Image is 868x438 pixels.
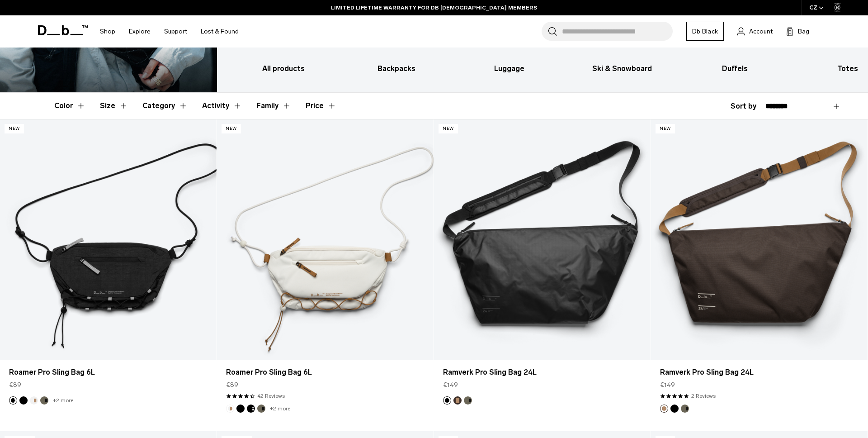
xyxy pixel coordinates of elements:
[686,22,724,41] a: Db Black
[798,27,809,36] span: Bag
[691,392,716,400] a: 2 reviews
[19,396,28,405] button: Black Out
[9,367,208,378] a: Roamer Pro Sling Bag 6L
[331,4,537,12] a: LIMITED LIFETIME WARRANTY FOR DB [DEMOGRAPHIC_DATA] MEMBERS
[256,93,291,119] button: Toggle Filter
[660,380,675,390] span: €149
[222,124,241,133] p: New
[201,15,239,48] a: Lost & Found
[670,405,679,413] button: Black Out
[306,93,336,119] button: Toggle Price
[142,93,188,119] button: Toggle Filter
[656,124,675,133] p: New
[93,15,245,48] nav: Main Navigation
[443,380,458,390] span: €149
[247,405,255,413] button: Charcoal Grey
[348,63,445,74] h3: Backpacks
[434,119,651,360] a: Ramverk Pro Sling Bag 24L
[439,124,458,133] p: New
[686,63,783,74] h3: Duffels
[100,93,128,119] button: Toggle Filter
[574,63,671,74] h3: Ski & Snowboard
[660,405,668,413] button: Espresso
[236,405,245,413] button: Black Out
[453,396,462,405] button: Espresso
[651,119,868,360] a: Ramverk Pro Sling Bag 24L
[9,396,17,405] button: Charcoal Grey
[226,367,425,378] a: Roamer Pro Sling Bag 6L
[443,367,642,378] a: Ramverk Pro Sling Bag 24L
[30,396,38,405] button: Oatmilk
[749,27,773,36] span: Account
[464,396,472,405] button: Forest Green
[226,405,234,413] button: Oatmilk
[40,396,48,405] button: Forest Green
[202,93,242,119] button: Toggle Filter
[786,26,809,37] button: Bag
[737,26,773,37] a: Account
[660,367,859,378] a: Ramverk Pro Sling Bag 24L
[217,119,434,360] a: Roamer Pro Sling Bag 6L
[461,63,558,74] h3: Luggage
[226,380,238,390] span: €89
[443,396,451,405] button: Black Out
[9,380,21,390] span: €89
[257,392,285,400] a: 42 reviews
[235,63,332,74] h3: All products
[681,405,689,413] button: Forest Green
[100,15,115,48] a: Shop
[5,124,24,133] p: New
[53,397,73,404] a: +2 more
[54,93,85,119] button: Toggle Filter
[257,405,265,413] button: Forest Green
[164,15,187,48] a: Support
[270,405,290,412] a: +2 more
[129,15,151,48] a: Explore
